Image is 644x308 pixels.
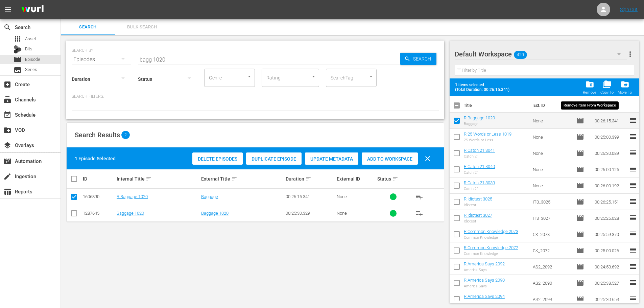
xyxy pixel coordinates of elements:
td: CK_2073 [530,226,573,242]
span: Automation [3,157,11,165]
span: reorder [629,214,637,222]
button: Open [310,73,317,80]
a: Baggage [201,194,218,199]
span: Episode [576,198,584,206]
span: sort [305,176,311,182]
td: 00:26:15.341 [592,113,629,129]
button: Move To [616,78,634,97]
div: Catch 21 [464,187,495,191]
a: R Common Knowledge 2072 [464,245,518,250]
span: Search [3,23,11,31]
span: reorder [629,279,637,287]
a: R Catch 21 3041 [464,148,495,153]
span: Episode [576,182,584,190]
span: Create [3,80,11,89]
a: Sign Out [620,7,638,12]
div: 1287645 [83,211,115,216]
span: menu [4,5,12,14]
span: 1 items selected [455,82,512,87]
span: Episode [576,214,584,222]
div: 00:25:30.329 [286,211,334,216]
span: Schedule [3,111,11,119]
span: Series [14,66,22,74]
div: Copy To [600,90,614,95]
td: IT3_3025 [530,194,573,210]
td: 00:25:30.653 [592,291,629,307]
th: Type [572,96,591,115]
td: AS2_2090 [530,275,573,291]
td: 00:26:30.089 [592,145,629,161]
span: Episode [576,263,584,271]
span: Ingestion [3,172,11,181]
span: sort [146,176,152,182]
div: Idiotest [464,219,492,223]
span: Reports [3,188,11,196]
span: (Total Duration: 00:26:15.341) [455,87,512,92]
a: R America Says 2092 [464,261,505,266]
span: Asset [25,35,36,42]
div: America Says [464,300,505,305]
span: reorder [629,165,637,173]
a: R America Says 2094 [464,294,505,299]
span: Episode [14,55,22,64]
td: 00:26:25.151 [592,194,629,210]
div: Common Knowledge [464,235,518,240]
span: Episode [576,117,584,125]
div: Remove [583,90,596,95]
button: Open [246,73,253,80]
td: IT3_3027 [530,210,573,226]
div: Idiotest [464,203,492,207]
div: Catch 21 [464,154,495,159]
a: R Catch 21 3039 [464,180,495,185]
th: Duration [591,96,631,115]
td: None [530,161,573,177]
span: reorder [629,181,637,189]
span: VOD [3,126,11,134]
th: Title [464,96,529,115]
div: 25 Words or Less [464,138,511,142]
button: Update Metadata [305,152,358,165]
span: reorder [629,230,637,238]
span: Update Metadata [305,156,358,162]
button: Add to Workspace [362,152,418,165]
a: R Idiotest 3025 [464,196,492,202]
div: Baggage [464,122,495,126]
td: 00:26:00.125 [592,161,629,177]
div: Duration [286,175,334,183]
span: more_vert [626,50,634,58]
span: Series [25,66,37,73]
span: Episode [576,295,584,303]
div: Bits [14,45,22,53]
span: sort [231,176,237,182]
button: more_vert [626,46,634,62]
span: playlist_add [415,193,423,201]
span: playlist_add [415,209,423,217]
td: None [530,129,573,145]
td: 00:25:00.399 [592,129,629,145]
span: Episode [576,165,584,173]
span: folder_copy [602,80,612,89]
div: 1606890 [83,194,115,199]
td: 00:24:53.692 [592,259,629,275]
a: R 25 Words or Less 1019 [464,132,511,137]
div: Status [377,175,409,183]
span: reorder [629,133,637,141]
div: External Title [201,175,284,183]
a: Baggage 1020 [117,211,144,216]
span: drive_file_move [620,80,629,89]
td: None [530,177,573,194]
span: 2 [121,131,130,139]
span: Episode [576,230,584,238]
a: Baggage 1020 [201,211,229,216]
div: Move To [618,90,632,95]
div: Default Workspace [455,45,627,64]
span: Episode [576,246,584,255]
div: External ID [337,176,375,182]
td: None [530,113,573,129]
button: Copy To [598,78,616,97]
td: AS2_2094 [530,291,573,307]
td: 00:25:25.028 [592,210,629,226]
span: Episode [25,56,40,63]
div: America Says [464,284,505,288]
span: Episode [576,279,584,287]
